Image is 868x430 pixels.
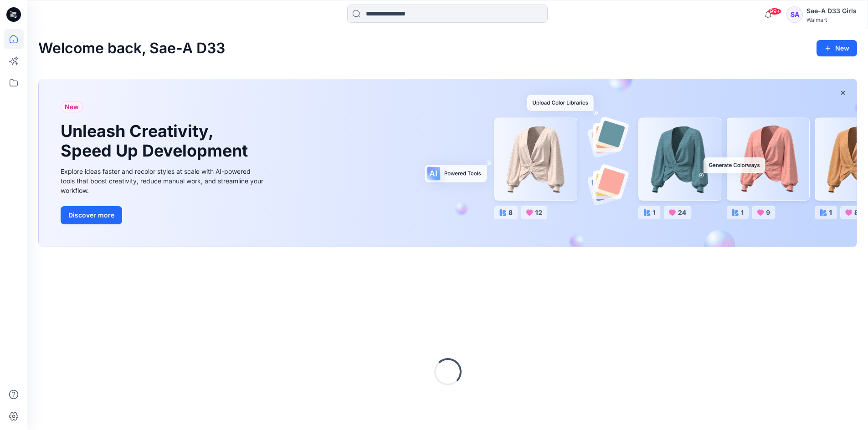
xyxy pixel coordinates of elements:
[38,40,225,57] h2: Welcome back, Sae-A D33
[61,206,122,224] button: Discover more
[65,101,79,112] span: New
[61,167,266,195] div: Explore ideas faster and recolor styles at scale with AI-powered tools that boost creativity, red...
[61,206,266,224] a: Discover more
[768,8,781,15] span: 99+
[61,121,252,161] h1: Unleash Creativity, Speed Up Development
[806,5,857,16] div: Sae-A D33 Girls
[806,16,857,23] div: Walmart
[786,6,803,23] div: SA
[817,40,857,56] button: New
